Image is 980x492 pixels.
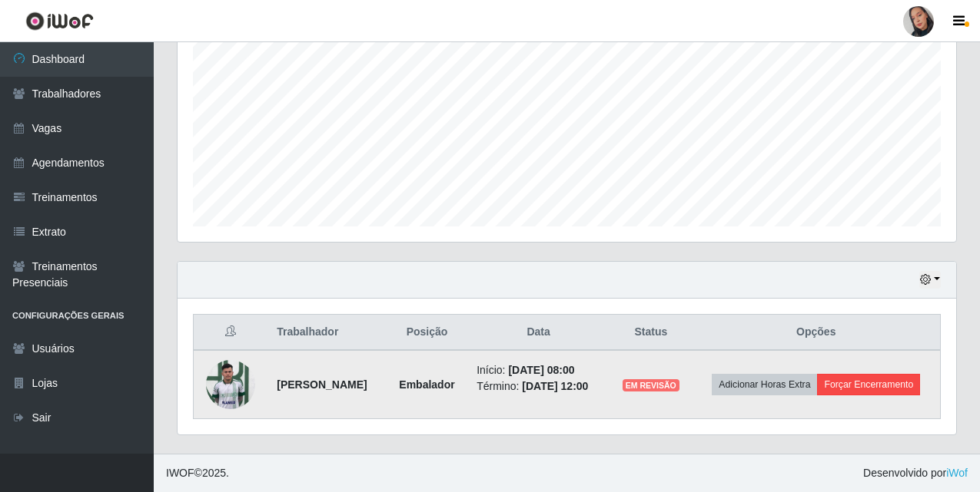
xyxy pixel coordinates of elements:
span: EM REVISÃO [623,379,679,391]
time: [DATE] 12:00 [522,380,588,392]
strong: [PERSON_NAME] [277,378,367,391]
a: iWof [946,467,968,479]
img: 1698057093105.jpeg [206,352,255,417]
span: Desenvolvido por [863,465,968,481]
time: [DATE] 08:00 [508,364,574,376]
th: Opções [693,315,941,351]
th: Posição [387,315,467,351]
th: Status [610,315,692,351]
th: Trabalhador [267,315,387,351]
img: CoreUI Logo [25,12,94,31]
li: Término: [477,378,600,395]
span: IWOF [166,467,194,479]
span: © 2025 . [166,465,229,481]
th: Data [467,315,610,351]
strong: Embalador [399,378,454,391]
button: Forçar Encerramento [817,374,920,395]
li: Início: [477,362,600,378]
button: Adicionar Horas Extra [712,374,817,395]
